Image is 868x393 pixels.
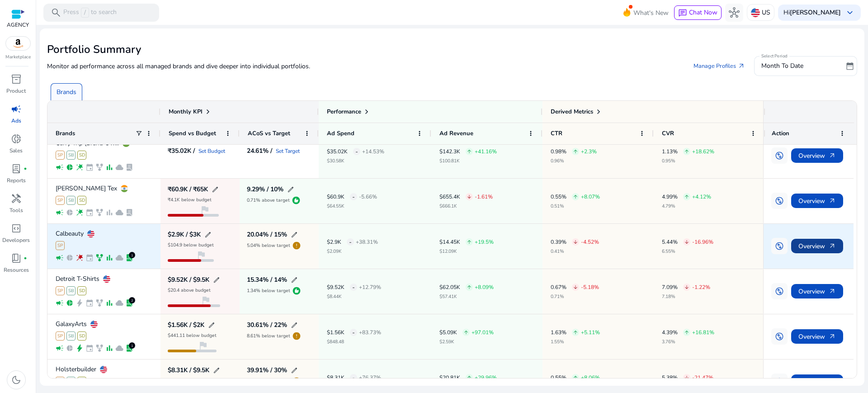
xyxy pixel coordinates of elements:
[7,176,26,185] p: Reports
[467,284,472,290] span: arrow_upward
[692,194,711,199] p: +4.12%
[439,284,460,290] p: $62.05K
[125,344,133,352] span: lab_profile
[829,333,836,340] span: arrow_outward
[439,159,497,163] p: $100.81K
[56,377,65,386] span: SP
[472,330,494,335] p: +97.01%
[11,133,22,144] span: donut_small
[213,276,220,284] span: edit
[292,286,301,295] span: recommend
[355,142,358,161] span: -
[168,243,214,247] p: $104.9 below budget
[467,149,472,154] span: arrow_upward
[66,331,75,341] span: SB
[24,167,27,170] span: fiber_manual_record
[798,282,836,301] span: Overview
[169,129,216,137] span: Spend vs Budget
[581,149,597,154] p: +2.3%
[66,163,74,171] span: pie_chart
[439,239,460,245] p: $14.45K
[95,344,104,352] span: family_history
[327,249,378,254] p: $2.09K
[11,253,22,264] span: book_4
[467,194,472,199] span: arrow_downward
[467,375,472,380] span: arrow_upward
[761,62,803,70] span: Month To Date
[662,159,714,163] p: 0.95%
[662,249,713,254] p: 6.55%
[439,129,473,137] span: Ad Revenue
[103,275,110,283] img: us.svg
[75,163,84,171] span: wand_stars
[775,332,784,341] span: swap_vertical_circle
[6,87,26,95] p: Product
[475,375,497,380] p: +29.96%
[11,374,22,385] span: dark_mode
[573,284,578,290] span: arrow_downward
[798,192,836,210] span: Overview
[581,239,599,245] p: -4.52%
[327,108,361,116] span: Performance
[204,231,212,238] span: edit
[829,242,836,250] span: arrow_outward
[115,254,123,262] span: cloud
[276,148,300,154] a: Set Target
[9,147,23,155] p: Sales
[56,185,117,192] p: [PERSON_NAME] Tex
[291,231,298,238] span: edit
[291,322,298,329] span: edit
[798,373,836,391] span: Overview
[581,194,600,199] p: +8.07%
[573,194,578,199] span: arrow_upward
[198,148,225,154] a: Set Budget
[573,375,578,380] span: arrow_upward
[125,299,133,307] span: lab_profile
[56,241,65,250] span: SP
[24,256,27,260] span: fiber_manual_record
[168,148,195,154] h5: ₹35.02K /
[352,188,355,206] span: -
[11,223,22,234] span: code_blocks
[662,330,678,335] p: 4.39%
[791,329,843,344] button: Overviewarrow_outward
[684,149,689,154] span: arrow_upward
[662,194,678,199] p: 4.99%
[292,196,301,205] span: recommend
[56,344,64,352] span: campaign
[551,108,593,116] span: Derived Metrics
[125,254,133,262] span: lab_profile
[352,369,355,387] span: -
[7,21,29,29] p: AGENCY
[168,367,209,374] h5: $8.31K / $9.5K
[77,196,86,205] span: SD
[798,147,836,165] span: Overview
[439,340,494,344] p: $2.59K
[829,152,836,159] span: arrow_outward
[247,322,287,328] h5: 30.61% / 22%
[100,366,107,373] img: us.svg
[662,129,674,137] span: CVR
[327,204,377,208] p: $64.55K
[771,283,788,299] button: swap_vertical_circle
[327,330,344,335] p: $1.56K
[439,249,494,254] p: $12.09K
[247,334,290,338] p: 8.61% below target
[115,344,123,352] span: cloud
[475,194,493,199] p: -1.61%
[662,340,714,344] p: 3.76%
[692,330,714,335] p: +16.81%
[66,254,74,262] span: pie_chart
[56,196,65,205] span: SP
[790,8,841,17] b: [PERSON_NAME]
[359,330,381,335] p: +83.73%
[56,151,65,160] span: SP
[439,294,494,299] p: $57.41K
[467,239,472,245] span: arrow_upward
[359,375,381,380] p: +76.37%
[327,194,344,199] p: $60.9K
[551,340,600,344] p: 1.55%
[551,375,566,380] p: 0.55%
[689,8,717,17] span: Chat Now
[6,37,30,50] img: amazon.svg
